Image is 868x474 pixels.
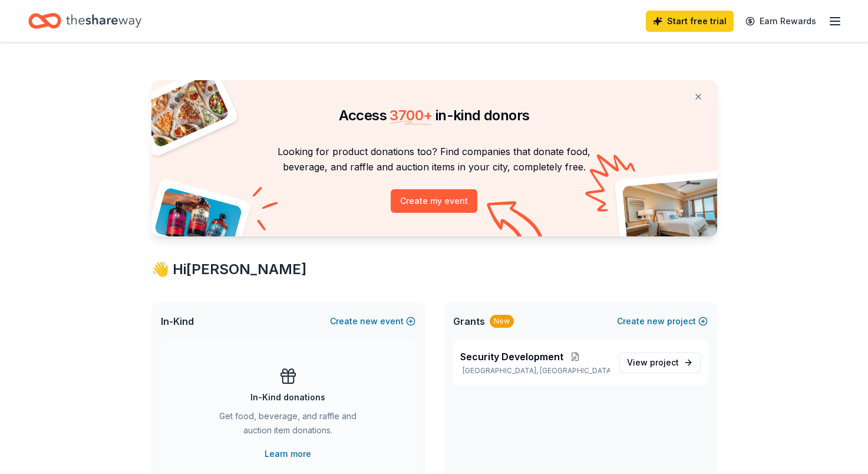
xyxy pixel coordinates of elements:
[647,314,665,328] span: new
[360,314,378,328] span: new
[738,11,823,32] a: Earn Rewards
[617,314,708,328] button: Createnewproject
[208,409,368,442] div: Get food, beverage, and raffle and auction item donations.
[487,201,546,245] img: Curvy arrow
[161,314,194,328] span: In-Kind
[646,11,734,32] a: Start free trial
[390,107,432,124] span: 3700 +
[265,447,311,461] a: Learn more
[166,144,703,175] p: Looking for product donations too? Find companies that donate food, beverage, and raffle and auct...
[650,357,679,367] span: project
[460,366,610,376] p: [GEOGRAPHIC_DATA], [GEOGRAPHIC_DATA]
[453,314,485,328] span: Grants
[250,390,325,404] div: In-Kind donations
[138,73,230,149] img: Pizza
[627,355,679,370] span: View
[151,260,717,279] div: 👋 Hi [PERSON_NAME]
[330,314,415,328] button: Createnewevent
[28,7,141,35] a: Home
[391,189,477,213] button: Create my event
[460,350,563,364] span: Security Development
[619,352,701,373] a: View project
[490,315,514,328] div: New
[339,107,530,124] span: Access in-kind donors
